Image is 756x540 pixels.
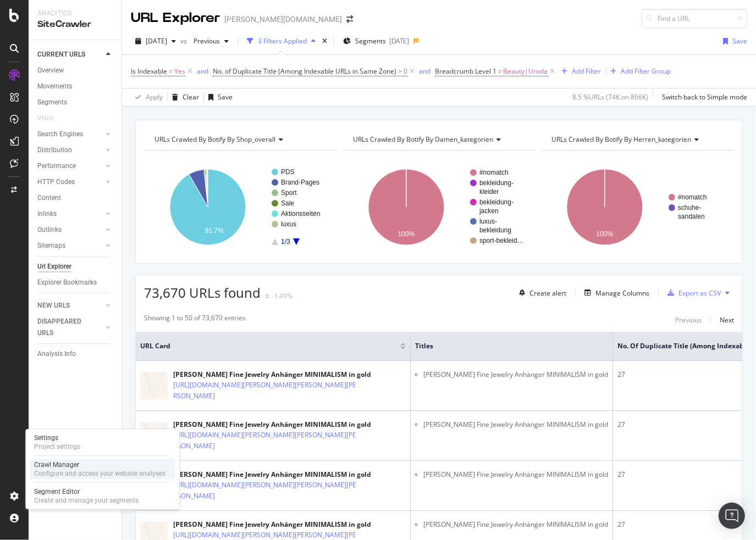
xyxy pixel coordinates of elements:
[37,65,64,76] div: Overview
[662,92,747,102] div: Switch back to Simple mode
[168,88,199,106] button: Clear
[606,65,671,78] button: Add Filter Group
[37,81,72,92] div: Movements
[398,230,415,238] text: 100%
[173,380,358,402] a: [URL][DOMAIN_NAME][PERSON_NAME][PERSON_NAME][PERSON_NAME]
[173,520,406,530] div: [PERSON_NAME] Fine Jewelry Anhänger MINIMALISM in gold
[595,288,649,298] div: Manage Columns
[621,66,671,76] div: Add Filter Group
[415,341,592,351] span: Titles
[281,199,294,207] text: Sale
[678,213,705,220] text: sandalen
[320,36,329,47] div: times
[34,496,139,505] div: Create and manage your segments
[183,92,199,102] div: Clear
[719,32,747,50] button: Save
[37,277,114,288] a: Explorer Bookmarks
[479,207,499,215] text: jacken
[398,66,402,76] span: >
[37,316,103,339] a: DISAPPEARED URLS
[37,49,85,60] div: CURRENT URLS
[144,159,337,255] svg: A chart.
[596,230,613,238] text: 100%
[37,129,103,140] a: Search Engines
[343,159,536,255] svg: A chart.
[281,168,295,176] text: PDS
[37,160,103,172] a: Performance
[131,9,220,27] div: URL Explorer
[34,433,80,442] div: Settings
[419,66,431,76] div: and
[37,97,114,108] a: Segments
[572,66,602,76] div: Add Filter
[140,341,398,351] span: URL Card
[152,131,327,148] h4: URLs Crawled By Botify By shop_overall
[675,313,702,326] button: Previous
[37,129,83,140] div: Search Engines
[30,486,175,506] a: Segment EditorCreate and manage your segments
[197,66,208,76] div: and
[265,294,269,298] img: Equal
[189,32,233,50] button: Previous
[37,144,103,156] a: Distribution
[678,193,707,201] text: #nomatch
[37,97,67,108] div: Segments
[174,64,185,79] span: Yes
[423,470,608,480] li: [PERSON_NAME] Fine Jewelry Anhänger MINIMALISM in gold
[37,81,114,92] a: Movements
[173,430,358,452] a: [URL][DOMAIN_NAME][PERSON_NAME][PERSON_NAME][PERSON_NAME]
[37,348,114,360] a: Analysis Info
[37,49,103,60] a: CURRENT URLS
[146,36,167,46] span: 2025 Jul. 28th
[549,131,724,148] h4: URLs Crawled By Botify By herren_kategorien
[37,176,75,188] div: HTTP Codes
[732,36,747,46] div: Save
[37,176,103,188] a: HTTP Codes
[37,9,113,18] div: Analytics
[272,291,293,300] div: -1.49%
[169,66,173,76] span: =
[37,113,54,124] div: Visits
[37,240,103,252] a: Sitemaps
[224,14,342,25] div: [PERSON_NAME][DOMAIN_NAME]
[37,65,114,76] a: Overview
[353,135,493,144] span: URLs Crawled By Botify By damen_kategorien
[37,18,113,31] div: SiteCrawler
[281,210,320,218] text: Aktionsseiten
[258,36,307,46] div: 3 Filters Applied
[34,442,80,451] div: Project settings
[131,66,167,76] span: Is Indexable
[34,487,139,496] div: Segment Editor
[642,9,747,28] input: Find a URL
[37,300,70,311] div: NEW URLS
[479,237,524,244] text: sport-bekleid…
[419,66,431,76] button: and
[37,113,65,124] a: Visits
[658,88,747,106] button: Switch back to Simple mode
[281,238,290,246] text: 1/3
[37,261,114,272] a: Url Explorer
[351,131,526,148] h4: URLs Crawled By Botify By damen_kategorien
[37,192,61,204] div: Content
[498,66,502,76] span: ≠
[34,469,165,478] div: Configure and access your website analyses
[37,316,93,339] div: DISAPPEARED URLS
[529,288,566,298] div: Create alert
[541,159,734,255] svg: A chart.
[37,144,72,156] div: Distribution
[355,36,386,46] span: Segments
[37,240,65,252] div: Sitemaps
[37,208,57,220] div: Inlinks
[675,315,702,325] div: Previous
[37,277,97,288] div: Explorer Bookmarks
[173,420,406,430] div: [PERSON_NAME] Fine Jewelry Anhänger MINIMALISM in gold
[720,315,734,325] div: Next
[479,169,509,176] text: #nomatch
[720,313,734,326] button: Next
[37,160,76,172] div: Performance
[154,135,275,144] span: URLs Crawled By Botify By shop_overall
[580,286,649,299] button: Manage Columns
[389,36,409,46] div: [DATE]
